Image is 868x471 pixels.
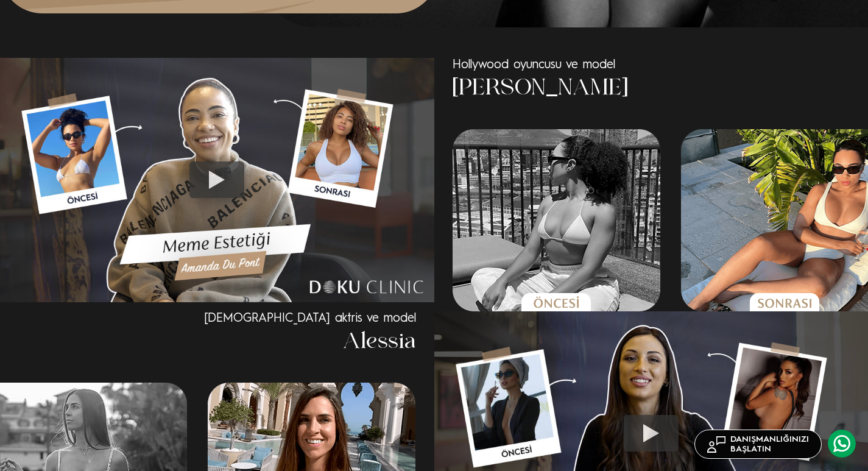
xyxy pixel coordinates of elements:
[453,129,661,311] img: Amandabeforfe3.png
[204,313,416,325] span: [DEMOGRAPHIC_DATA] aktris ve model
[453,59,615,71] span: Hollywood oyuncusu ve model
[694,430,822,459] a: DANIŞMANLIĞINIZIBAŞLATIN
[453,129,663,311] div: 5 / 6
